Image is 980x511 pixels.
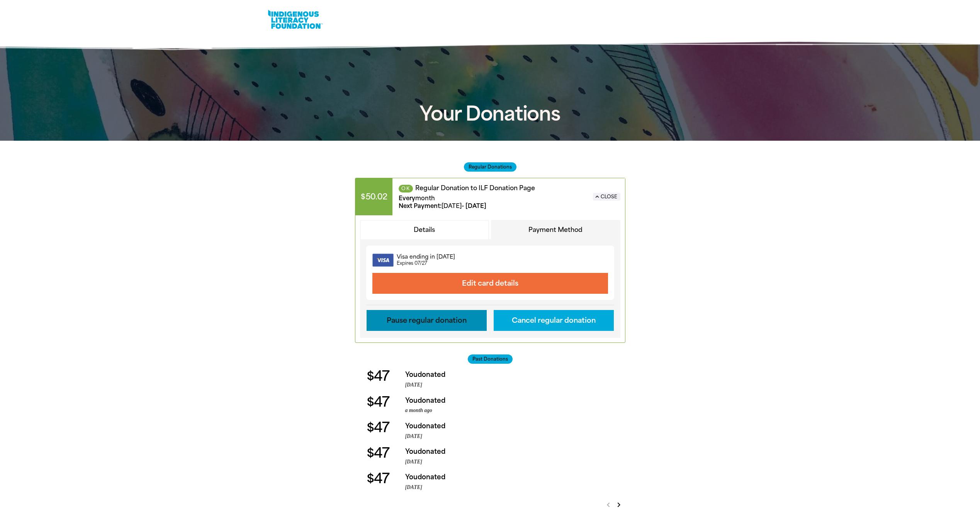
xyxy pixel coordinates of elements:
span: $47 [367,447,389,460]
p: [DATE] [405,484,625,491]
i: chevron_right [614,500,623,509]
span: donated [418,473,445,481]
span: $47 [367,472,389,485]
button: Next page [613,499,624,510]
span: $47 [367,370,389,383]
p: [DATE] [405,381,625,389]
span: Your Donations [420,102,560,126]
span: $47 [367,421,389,434]
button: Cancel regular donation [494,310,614,331]
span: Every [399,195,415,202]
p: a month ago [405,407,625,414]
strong: [DATE] [442,203,462,210]
div: Donation stream [355,370,625,511]
span: Expires 07/27 [397,261,427,267]
span: $50.02 [355,178,392,215]
span: donated [418,448,445,455]
p: [DATE] [405,458,625,466]
em: You [405,397,418,404]
i: expand_less [594,193,601,200]
span: $47 [367,396,389,409]
em: You [405,448,418,455]
span: donated [418,397,445,404]
strong: month [415,195,435,202]
span: donated [418,371,445,378]
span: OK [399,185,413,192]
div: Paginated content [355,370,625,511]
em: You [405,473,418,481]
button: Pause regular donation [367,310,487,331]
span: donated [418,422,445,430]
em: You [405,422,418,430]
div: Paginated content [355,178,625,343]
button: Details [360,220,489,240]
p: [DATE] [405,433,625,440]
span: Visa ending in [DATE] [397,254,455,261]
span: - [DATE] [399,203,486,210]
em: You [405,371,418,378]
span: Next Payment : [399,203,442,210]
span: Past Donations [468,354,513,364]
button: Edit card details [372,273,608,294]
button: expand_lessClose [593,193,620,201]
span: Regular Donations [464,162,516,172]
img: Visa.png [372,252,394,268]
button: Payment Method [491,220,620,240]
p: Regular Donation to ILF Donation Page [399,184,587,192]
